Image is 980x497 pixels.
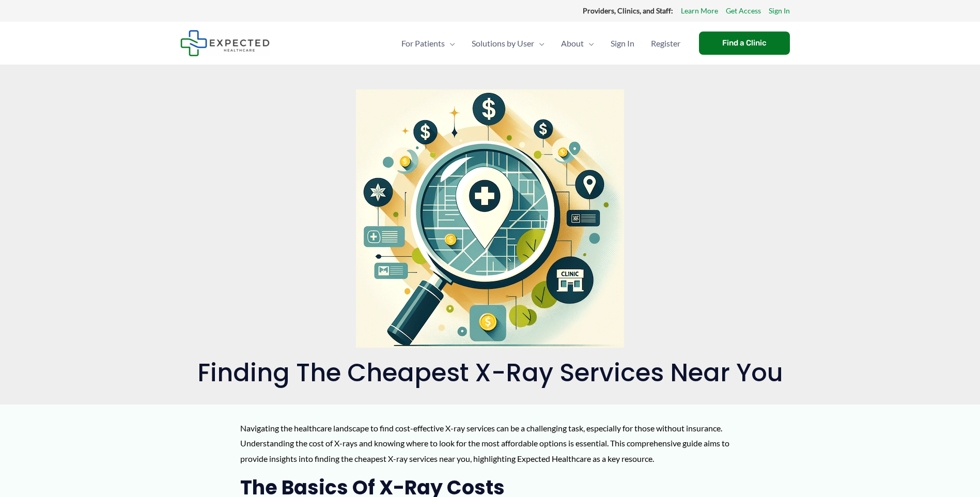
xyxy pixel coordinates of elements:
[583,6,673,15] strong: Providers, Clinics, and Staff:
[584,25,594,61] span: Menu Toggle
[699,32,790,55] a: Find a Clinic
[180,30,270,56] img: Expected Healthcare Logo - side, dark font, small
[356,89,624,348] img: A magnifying glass over a stylized map marked with cost-effective icons, all set against a light ...
[240,421,740,467] p: Navigating the healthcare landscape to find cost-effective X-ray services can be a challenging ta...
[393,25,463,61] a: For PatientsMenu Toggle
[463,25,553,61] a: Solutions by UserMenu Toggle
[553,25,602,61] a: AboutMenu Toggle
[445,25,455,61] span: Menu Toggle
[180,358,800,388] h1: Finding the Cheapest X-Ray Services Near You
[561,25,584,61] span: About
[534,25,545,61] span: Menu Toggle
[611,25,634,61] span: Sign In
[651,25,680,61] span: Register
[393,25,689,61] nav: Primary Site Navigation
[726,4,761,18] a: Get Access
[472,25,534,61] span: Solutions by User
[643,25,689,61] a: Register
[681,4,718,18] a: Learn More
[769,4,790,18] a: Sign In
[401,25,445,61] span: For Patients
[602,25,643,61] a: Sign In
